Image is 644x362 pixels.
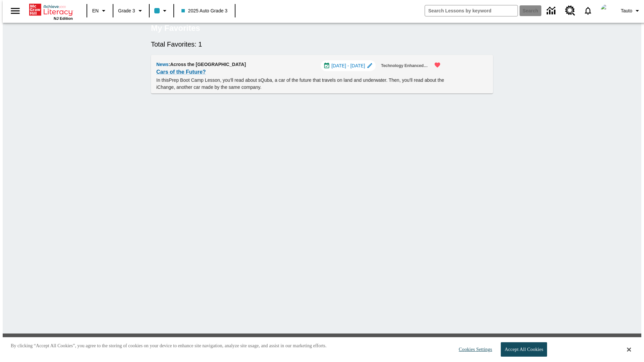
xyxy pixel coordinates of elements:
a: Resource Center, Will open in new tab [561,2,579,20]
span: News [156,62,169,67]
button: Profile/Settings [618,5,644,17]
button: Technology Enhanced Item [378,60,431,71]
button: Class color is light blue. Change class color [152,5,171,17]
button: Select a new avatar [597,2,618,19]
input: search field [425,5,518,16]
span: Tauto [621,7,632,14]
a: Cars of the Future? [156,67,206,77]
a: Home [29,3,73,16]
span: Grade 3 [118,7,135,14]
h5: My Favorites [151,23,200,34]
span: [DATE] - [DATE] [331,62,365,69]
p: By clicking “Accept All Cookies”, you agree to the storing of cookies on your device to enhance s... [11,343,327,349]
span: 2025 Auto Grade 3 [181,7,228,14]
testabrev: Prep Boot Camp Lesson, you'll read about sQuba, a car of the future that travels on land and unde... [156,77,444,90]
span: NJ Edition [54,16,73,20]
img: avatar image [601,4,614,17]
button: Cookies Settings [453,343,495,356]
button: Language: EN, Select a language [89,5,111,17]
span: EN [92,7,99,14]
div: Jul 01 - Aug 01 Choose Dates [321,60,376,71]
h6: Total Favorites: 1 [151,39,493,50]
button: Open side menu [5,1,25,21]
span: Technology Enhanced Item [381,62,429,69]
button: Remove from Favorites [430,58,445,72]
a: Data Center [543,2,561,20]
div: Home [29,2,73,20]
button: Grade: Grade 3, Select a grade [115,5,147,17]
button: Close [627,347,631,353]
button: Accept All Cookies [501,342,547,357]
p: In this [156,77,445,91]
span: : Across the [GEOGRAPHIC_DATA] [169,62,246,67]
a: Notifications [579,2,597,19]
